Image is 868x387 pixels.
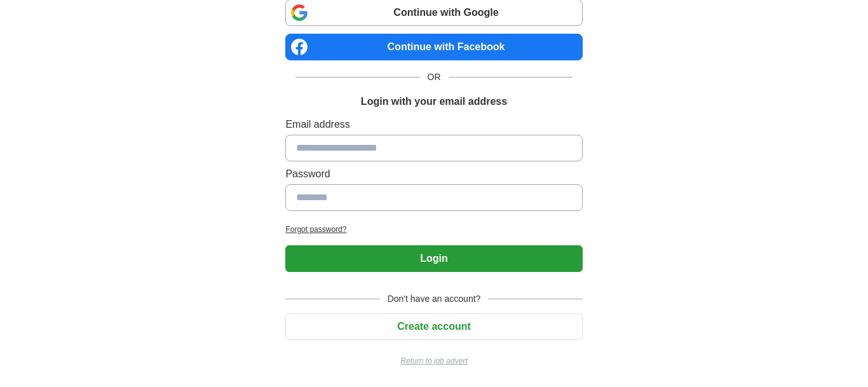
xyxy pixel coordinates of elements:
label: Password [285,166,582,182]
button: Create account [285,313,582,340]
a: Create account [285,321,582,332]
button: Login [285,245,582,272]
a: Forgot password? [285,224,582,235]
h1: Login with your email address [361,94,507,109]
label: Email address [285,117,582,132]
a: Return to job advert [285,355,582,367]
span: OR [420,71,449,84]
a: Continue with Facebook [285,34,582,60]
span: Don't have an account? [380,292,489,306]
